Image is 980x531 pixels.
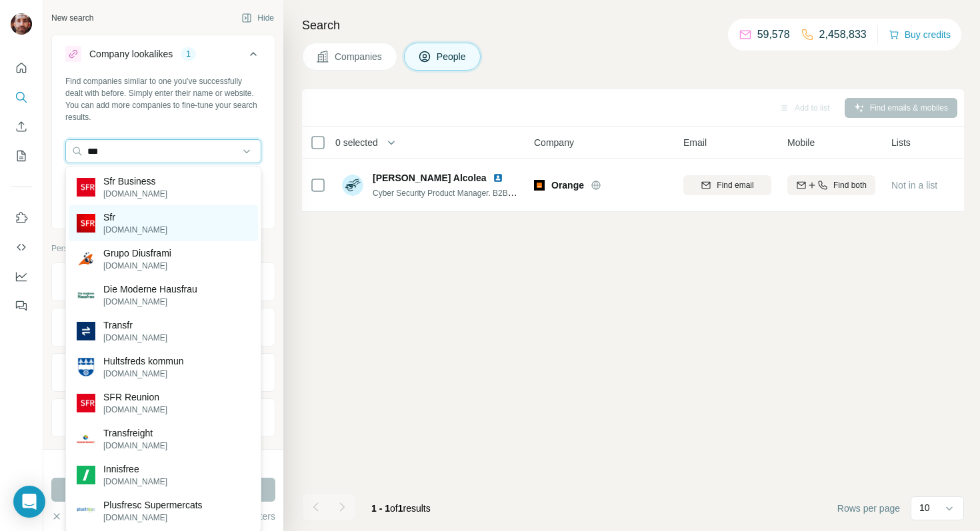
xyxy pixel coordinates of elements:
button: Buy credits [889,25,951,44]
p: [DOMAIN_NAME] [103,440,167,452]
img: Logo of Orange [534,180,545,191]
p: Plusfresc Supermercats [103,498,203,512]
span: Cyber Security Product Manager. B2B Enterprise [373,187,547,198]
p: SFR Reunion [103,390,167,404]
h4: Search [302,16,964,35]
button: Department [52,356,275,388]
p: [DOMAIN_NAME] [103,512,203,524]
button: Enrich CSV [11,115,32,139]
button: My lists [11,144,32,168]
img: Sfr Business [77,178,95,197]
p: [DOMAIN_NAME] [103,224,167,236]
p: 10 [919,501,930,514]
p: [DOMAIN_NAME] [103,332,167,344]
span: of [390,503,398,514]
button: Job title1 [52,266,275,298]
p: [DOMAIN_NAME] [103,368,184,380]
p: Sfr Business [103,175,167,188]
div: Open Intercom Messenger [13,486,45,518]
img: SFR Reunion [77,394,95,412]
p: Transfr [103,318,167,332]
div: New search [51,12,93,24]
button: Use Surfe on LinkedIn [11,206,32,230]
p: Die Moderne Hausfrau [103,282,197,296]
p: [DOMAIN_NAME] [103,296,197,308]
img: Avatar [342,175,363,196]
p: [DOMAIN_NAME] [103,476,167,488]
span: Find email [717,179,753,191]
span: Email [683,136,707,149]
span: Company [534,136,574,149]
button: Search [11,85,32,109]
p: Hultsfreds kommun [103,354,184,368]
button: Company lookalikes1 [52,38,275,75]
div: 1 [181,48,196,60]
p: Sfr [103,211,167,224]
p: Personal information [51,243,275,255]
button: Find email [683,175,771,195]
img: Sfr [77,214,95,233]
img: Transfr [77,322,95,340]
button: Clear [51,510,89,523]
button: Hide [232,8,283,28]
img: Avatar [11,13,32,35]
p: [DOMAIN_NAME] [103,188,167,200]
button: Use Surfe API [11,235,32,259]
img: Die Moderne Hausfrau [77,286,95,304]
span: 1 - 1 [371,503,390,514]
button: Dashboard [11,265,32,288]
p: 2,458,833 [819,27,867,43]
span: [PERSON_NAME] Alcolea [373,173,487,183]
span: 1 [398,503,403,514]
img: Hultsfreds kommun [77,358,95,376]
span: Find both [833,179,867,191]
span: 0 selected [335,136,378,149]
span: People [437,50,467,63]
span: Orange [551,179,584,192]
img: Grupo Diusframi [77,250,95,268]
button: Personal location [52,402,275,434]
span: Mobile [787,136,815,149]
span: results [371,503,431,514]
span: Rows per page [837,502,900,515]
p: Innisfree [103,462,167,476]
button: Seniority [52,311,275,343]
button: Quick start [11,56,32,80]
p: Grupo Diusframi [103,247,171,260]
button: Find both [787,175,875,195]
span: Lists [891,136,911,149]
img: Innisfree [77,466,95,484]
img: LinkedIn logo [493,173,503,183]
div: Find companies similar to one you've successfully dealt with before. Simply enter their name or w... [65,75,261,123]
div: Company lookalikes [89,47,173,61]
img: Plusfresc Supermercats [77,502,95,520]
img: Transfreight [77,430,95,448]
p: 59,578 [757,27,790,43]
button: Feedback [11,294,32,318]
p: [DOMAIN_NAME] [103,260,171,272]
p: Transfreight [103,426,167,440]
span: Companies [335,50,383,63]
span: Not in a list [891,180,937,191]
p: [DOMAIN_NAME] [103,404,167,416]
